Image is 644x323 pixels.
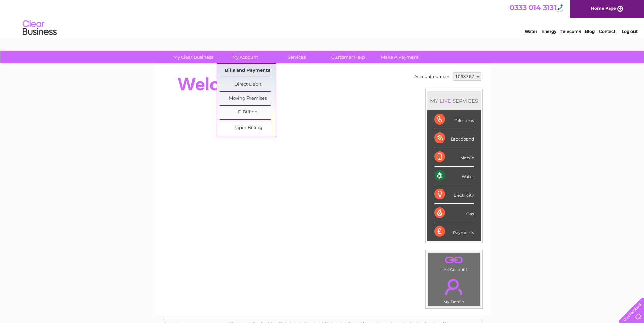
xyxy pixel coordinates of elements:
[22,18,57,38] img: logo.png
[320,51,376,63] a: Customer Help
[510,3,556,12] a: 0333 014 3131
[165,51,221,63] a: My Clear Business
[217,51,273,63] a: My Account
[599,29,615,34] a: Contact
[434,129,474,148] div: Broadband
[434,148,474,167] div: Mobile
[434,204,474,222] div: Gas
[434,110,474,129] div: Telecoms
[541,29,556,34] a: Energy
[372,51,428,63] a: Make A Payment
[220,106,276,119] a: E-Billing
[557,4,563,10] img: hfpfyWBK5wQHBAGPgDf9c6qAYOxxMAAAAASUVORK5CYII=
[560,29,581,34] a: Telecoms
[412,71,451,82] td: Account number
[438,98,453,104] div: LIVE
[220,64,276,78] a: Bills and Payments
[427,91,481,110] div: MY SERVICES
[525,29,537,34] a: Water
[434,222,474,241] div: Payments
[220,121,276,135] a: Paper Billing
[430,254,478,266] a: .
[585,29,595,34] a: Blog
[162,4,483,33] div: Clear Business is a trading name of Verastar Limited (registered in [GEOGRAPHIC_DATA] No. 3667643...
[220,78,276,91] a: Direct Debit
[556,4,563,12] div: Call: 0333 014 3131
[434,167,474,185] div: Water
[434,185,474,204] div: Electricity
[428,273,480,306] td: My Details
[622,29,638,34] a: Log out
[220,92,276,105] a: Moving Premises
[269,51,325,63] a: Services
[430,275,478,299] a: .
[428,252,480,274] td: Link Account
